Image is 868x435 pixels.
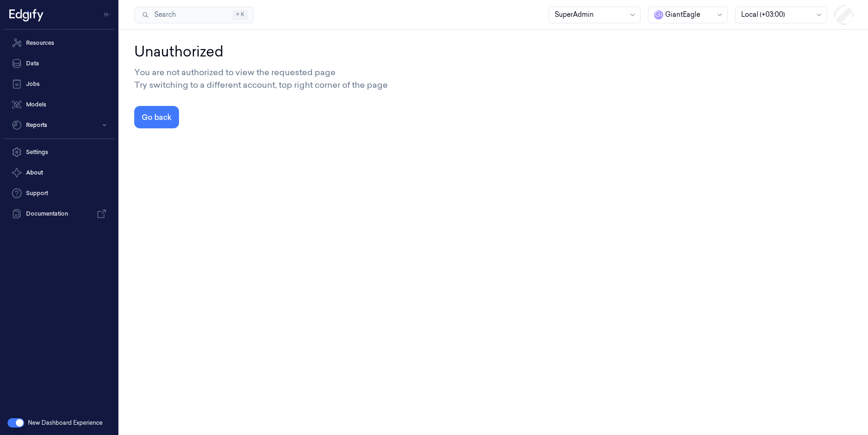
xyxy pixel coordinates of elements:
[134,7,254,23] button: Search⌘K
[654,10,663,20] span: G i
[4,75,115,93] a: Jobs
[100,7,115,22] button: Toggle Navigation
[134,66,853,91] div: You are not authorized to view the requested page Try switching to a different account, top right...
[134,41,853,62] div: Unauthorized
[4,116,115,134] button: Reports
[134,106,179,128] button: Go back
[151,10,176,20] span: Search
[4,184,115,203] a: Support
[4,204,115,223] a: Documentation
[4,95,115,114] a: Models
[4,54,115,73] a: Data
[4,163,115,182] button: About
[4,34,115,52] a: Resources
[4,143,115,161] a: Settings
